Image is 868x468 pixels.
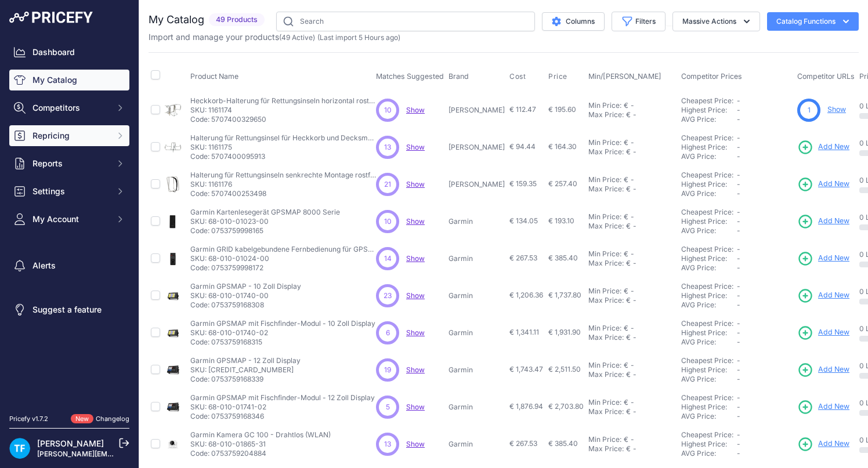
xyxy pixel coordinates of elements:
[9,97,129,118] button: Competitors
[628,138,634,147] div: -
[737,412,740,420] span: -
[681,72,742,81] span: Competitor Prices
[628,101,634,110] div: -
[190,356,301,365] p: Garmin GPSMAP - 12 Zoll Display
[406,440,425,448] span: Show
[9,153,129,174] button: Reports
[672,12,760,31] button: Massive Actions
[681,180,737,189] div: Highest Price:
[737,133,740,142] span: -
[406,180,425,188] span: Show
[681,96,733,105] a: Cheapest Price:
[449,217,505,226] p: Garmin
[588,398,621,407] div: Min Price:
[449,106,505,115] p: [PERSON_NAME]
[681,328,737,338] div: Highest Price:
[797,213,849,230] a: Add New
[71,414,93,424] span: New
[588,101,621,110] div: Min Price:
[406,106,425,114] a: Show
[548,439,578,448] span: € 385.40
[588,147,624,157] div: Max Price:
[797,288,849,304] a: Add New
[737,430,740,439] span: -
[548,142,577,151] span: € 164.30
[509,72,526,81] span: Cost
[384,291,392,301] span: 23
[190,430,331,440] p: Garmin Kamera GC 100 - Drahtlos (WLAN)
[32,158,108,169] span: Reports
[797,325,849,341] a: Add New
[279,33,315,42] span: ( )
[737,115,740,124] span: -
[190,338,375,347] p: Code: 0753759168315
[32,213,108,225] span: My Account
[737,189,740,198] span: -
[190,72,238,81] span: Product Name
[631,147,636,157] div: -
[9,181,129,202] button: Settings
[626,333,631,342] div: €
[9,42,129,63] a: Dashboard
[797,362,849,378] a: Add New
[818,179,849,190] span: Add New
[588,212,621,222] div: Min Price:
[681,106,737,115] div: Highest Price:
[542,12,605,31] button: Columns
[681,152,737,161] div: AVG Price:
[737,402,740,411] span: -
[797,176,849,193] a: Add New
[376,72,444,81] span: Matches Suggested
[588,259,624,268] div: Max Price:
[624,324,628,333] div: €
[190,143,376,152] p: SKU: 1161175
[406,143,425,151] a: Show
[548,72,567,81] span: Price
[681,375,737,384] div: AVG Price:
[406,328,425,337] span: Show
[190,412,375,421] p: Code: 0753759168346
[406,217,425,226] span: Show
[32,186,108,197] span: Settings
[9,70,129,90] a: My Catalog
[626,444,631,454] div: €
[548,105,576,114] span: € 195.60
[737,365,740,374] span: -
[190,375,301,384] p: Code: 0753759168339
[808,105,811,115] span: 1
[32,102,108,114] span: Competitors
[509,72,528,81] button: Cost
[9,125,129,146] button: Repricing
[681,245,733,253] a: Cheapest Price:
[96,415,129,423] a: Changelog
[681,338,737,347] div: AVG Price:
[737,217,740,226] span: -
[406,254,425,263] a: Show
[190,226,340,235] p: Code: 0753759998165
[737,143,740,151] span: -
[190,254,376,263] p: SKU: 68-010-01024-00
[406,365,425,374] a: Show
[588,222,624,231] div: Max Price:
[406,291,425,300] a: Show
[628,398,634,407] div: -
[384,105,392,115] span: 10
[681,300,737,310] div: AVG Price:
[628,435,634,444] div: -
[631,222,636,231] div: -
[818,290,849,301] span: Add New
[588,175,621,184] div: Min Price:
[737,393,740,402] span: -
[626,222,631,231] div: €
[797,72,855,81] span: Competitor URLs
[384,216,392,227] span: 10
[631,407,636,416] div: -
[509,216,538,225] span: € 134.05
[631,333,636,342] div: -
[737,245,740,253] span: -
[797,251,849,267] a: Add New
